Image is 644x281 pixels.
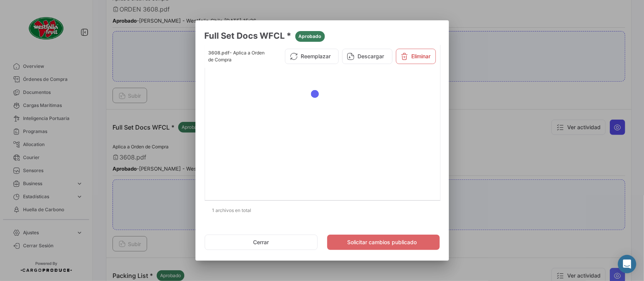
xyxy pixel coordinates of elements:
[618,255,636,273] div: Abrir Intercom Messenger
[342,49,392,64] button: Descargar
[327,235,440,250] button: Solicitar cambios publicado
[299,33,321,40] span: Aprobado
[209,50,230,56] span: 3608.pdf
[205,235,318,250] button: Cerrar
[285,49,339,64] button: Reemplazar
[396,49,436,64] button: Eliminar
[209,50,265,62] span: - Aplica a Orden de Compra
[205,201,440,220] div: 1 archivos en total
[205,30,440,42] h3: Full Set Docs WFCL *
